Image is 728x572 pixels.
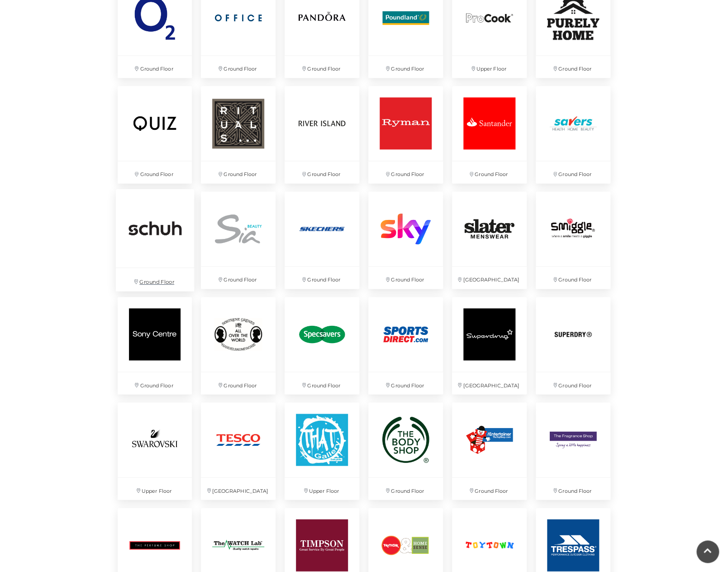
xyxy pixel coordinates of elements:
p: Upper Floor [452,56,527,78]
p: Ground Floor [285,372,359,394]
a: Ground Floor [113,81,197,188]
p: Ground Floor [368,477,443,500]
a: Ground Floor [280,292,364,399]
p: Ground Floor [285,267,359,289]
a: Ground Floor [111,184,199,296]
a: Upper Floor [113,398,197,504]
p: Ground Floor [285,56,359,78]
p: Ground Floor [368,372,443,394]
a: Ground Floor [196,187,280,293]
a: Ground Floor [364,292,447,399]
a: Ground Floor [364,81,447,188]
p: Ground Floor [115,268,194,291]
a: Ground Floor [196,81,280,188]
a: Ground Floor [531,187,615,293]
p: [GEOGRAPHIC_DATA] [452,372,527,394]
p: Ground Floor [201,372,276,394]
a: Ground Floor [113,292,197,399]
a: Ground Floor [196,292,280,399]
a: Ground Floor [531,292,615,399]
p: [GEOGRAPHIC_DATA] [201,477,276,500]
a: That Gallery at Festival Place Upper Floor [280,398,364,504]
a: [GEOGRAPHIC_DATA] [447,292,531,399]
p: Ground Floor [201,56,276,78]
a: Ground Floor [364,398,447,504]
a: Ground Floor [280,187,364,293]
p: Upper Floor [118,477,192,500]
p: Ground Floor [201,161,276,183]
p: Upper Floor [285,477,359,500]
a: Ground Floor [447,81,531,188]
p: Ground Floor [536,56,610,78]
p: Ground Floor [536,372,610,394]
a: Ground Floor [364,187,447,293]
img: That Gallery at Festival Place [285,402,359,477]
a: Ground Floor [280,81,364,188]
p: Ground Floor [285,161,359,183]
p: Ground Floor [118,161,192,183]
p: Ground Floor [118,56,192,78]
a: [GEOGRAPHIC_DATA] [447,187,531,293]
p: Ground Floor [452,477,527,500]
p: Ground Floor [536,161,610,183]
a: [GEOGRAPHIC_DATA] [196,398,280,504]
p: Ground Floor [368,267,443,289]
a: Ground Floor [447,398,531,504]
a: Ground Floor [531,398,615,504]
p: Ground Floor [118,372,192,394]
p: Ground Floor [452,161,527,183]
p: Ground Floor [368,56,443,78]
p: Ground Floor [536,477,610,500]
p: Ground Floor [368,161,443,183]
a: Ground Floor [531,81,615,188]
p: [GEOGRAPHIC_DATA] [452,267,527,289]
p: Ground Floor [201,267,276,289]
p: Ground Floor [536,267,610,289]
